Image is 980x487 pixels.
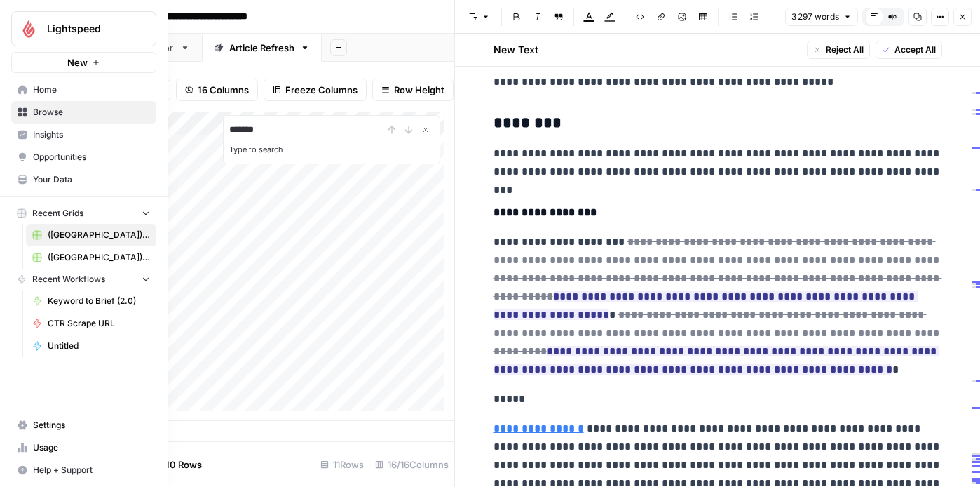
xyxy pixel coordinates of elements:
span: Insights [33,128,150,141]
button: Recent Grids [11,203,156,224]
a: Your Data [11,168,156,191]
button: Reject All [807,41,870,59]
span: Usage [33,441,150,454]
button: 16 Columns [176,79,258,101]
img: Lightspeed Logo [16,16,41,41]
span: Recent Grids [32,207,83,220]
button: Row Height [372,79,454,101]
span: Add 10 Rows [146,458,202,472]
a: Settings [11,414,156,436]
a: Home [11,79,156,101]
a: Insights [11,124,156,146]
span: CTR Scrape URL [48,317,150,330]
a: Untitled [26,335,156,357]
span: Help + Support [33,464,150,476]
div: 11 Rows [315,453,369,476]
h2: New Text [494,43,538,57]
button: New [11,52,156,73]
a: Opportunities [11,146,156,168]
span: Keyword to Brief (2.0) [48,295,150,307]
button: 3 297 words [785,8,858,26]
span: Home [33,84,150,96]
button: Accept All [876,41,942,59]
span: Browse [33,106,150,119]
button: Help + Support [11,459,156,481]
span: Lightspeed [47,22,132,36]
span: Freeze Columns [285,83,358,97]
a: ([GEOGRAPHIC_DATA]) Dutch - Generate Articles [26,246,156,269]
span: 3 297 words [791,11,839,23]
span: Untitled [48,340,150,352]
a: Browse [11,101,156,124]
span: Reject All [826,44,864,56]
span: ([GEOGRAPHIC_DATA]) Dutch - Generate Articles [48,251,150,264]
span: Recent Workflows [32,273,105,286]
button: Recent Workflows [11,269,156,290]
button: Workspace: Lightspeed [11,11,156,46]
a: CTR Scrape URL [26,312,156,335]
a: Keyword to Brief (2.0) [26,290,156,312]
span: Settings [33,419,150,432]
button: Close Search [417,121,434,138]
a: Usage [11,436,156,459]
span: ([GEOGRAPHIC_DATA]) [DEMOGRAPHIC_DATA] - Generate Articles [48,229,150,241]
span: 16 Columns [198,83,249,97]
div: Article Refresh [229,41,294,55]
a: Article Refresh [202,34,322,62]
span: Row Height [394,83,444,97]
span: Accept All [894,44,936,56]
span: Your Data [33,173,150,186]
span: Opportunities [33,151,150,164]
div: 16/16 Columns [369,453,454,476]
button: Freeze Columns [264,79,367,101]
label: Type to search [229,145,283,154]
span: New [67,55,88,69]
a: ([GEOGRAPHIC_DATA]) [DEMOGRAPHIC_DATA] - Generate Articles [26,224,156,246]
